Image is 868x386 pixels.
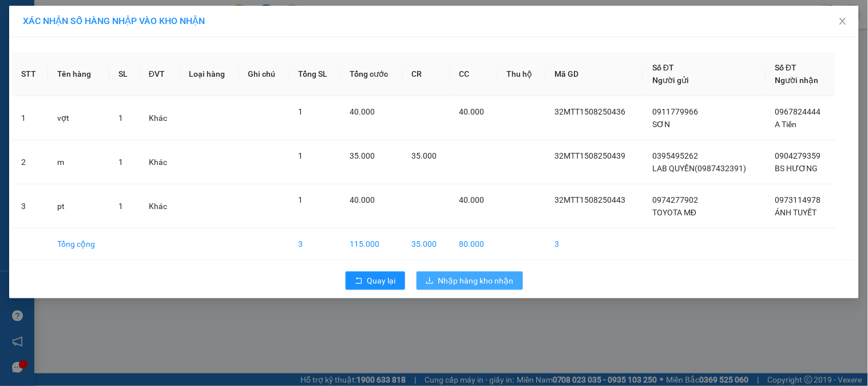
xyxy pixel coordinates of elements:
span: BS HƯƠNG [775,164,818,173]
span: 35.000 [350,151,375,160]
span: rollback [355,277,363,286]
span: Số ĐT [775,63,797,72]
button: downloadNhập hàng kho nhận [417,271,523,290]
span: 0974277902 [652,195,698,204]
td: 115.000 [341,229,403,260]
td: Khác [140,96,180,140]
td: vợt [48,96,109,140]
th: Tổng cước [341,52,403,96]
span: SƠN [652,120,670,129]
td: Tổng cộng [48,229,109,260]
th: Tên hàng [48,52,109,96]
th: CR [403,52,450,96]
span: 40.000 [459,195,485,204]
th: Ghi chú [239,52,289,96]
th: Mã GD [546,52,643,96]
span: 0973114978 [775,195,821,204]
span: 32MTT1508250443 [555,195,626,204]
span: 32MTT1508250439 [555,151,626,160]
span: 40.000 [459,107,485,116]
span: Số ĐT [652,63,674,72]
span: 35.000 [412,151,437,160]
span: 1 [118,157,123,167]
td: 3 [289,229,341,260]
td: 80.000 [450,229,498,260]
span: 1 [298,195,303,204]
span: 1 [118,113,123,123]
span: TOYOTA MĐ [652,208,696,217]
th: STT [12,52,48,96]
span: Nhập hàng kho nhận [438,274,514,287]
span: Người gửi [652,76,689,85]
td: Khác [140,140,180,184]
span: 1 [118,202,123,211]
span: download [426,277,434,286]
span: 1 [298,107,303,116]
th: Thu hộ [498,52,546,96]
th: Loại hàng [180,52,239,96]
span: 0967824444 [775,107,821,116]
span: 1 [298,151,303,160]
span: close [838,17,847,26]
td: m [48,140,109,184]
span: 40.000 [350,195,375,204]
span: ÁNH TUYẾT [775,208,817,217]
th: CC [450,52,498,96]
span: A Tiến [775,120,797,129]
th: SL [109,52,139,96]
td: 3 [12,184,48,229]
td: 2 [12,140,48,184]
span: Người nhận [775,76,819,85]
span: 40.000 [350,107,375,116]
td: 3 [546,229,643,260]
span: LAB QUYỀN(0987432391) [652,164,746,173]
td: Khác [140,184,180,229]
span: XÁC NHẬN SỐ HÀNG NHẬP VÀO KHO NHẬN [23,15,205,26]
span: 0395495262 [652,151,698,160]
span: 0904279359 [775,151,821,160]
button: rollbackQuay lại [346,271,405,290]
th: Tổng SL [289,52,341,96]
td: pt [48,184,109,229]
td: 1 [12,96,48,140]
button: Close [827,6,859,38]
span: 0911779966 [652,107,698,116]
span: 32MTT1508250436 [555,107,626,116]
th: ĐVT [140,52,180,96]
span: Quay lại [367,274,396,287]
td: 35.000 [403,229,450,260]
